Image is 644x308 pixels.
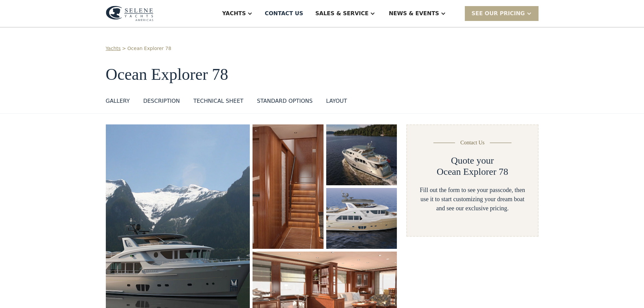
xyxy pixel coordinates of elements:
[122,45,126,52] div: >
[460,139,485,147] div: Contact Us
[315,9,368,18] div: Sales & Service
[143,97,180,108] a: DESCRIPTION
[143,97,180,105] div: DESCRIPTION
[193,97,243,105] div: Technical sheet
[389,9,439,18] div: News & EVENTS
[437,166,508,177] h2: Ocean Explorer 78
[106,6,153,21] img: logo
[265,9,303,18] div: Contact US
[451,155,494,166] h2: Quote your
[106,97,130,108] a: GALLERY
[472,9,525,18] div: SEE Our Pricing
[326,97,347,108] a: layout
[222,9,246,18] div: Yachts
[193,97,243,108] a: Technical sheet
[418,186,527,213] div: Fill out the form to see your passcode, then use it to start customizing your dream boat and see ...
[257,97,313,105] div: standard options
[106,45,121,52] a: Yachts
[326,97,347,105] div: layout
[106,66,539,84] h1: Ocean Explorer 78
[106,97,130,105] div: GALLERY
[127,45,171,52] a: Ocean Explorer 78
[257,97,313,108] a: standard options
